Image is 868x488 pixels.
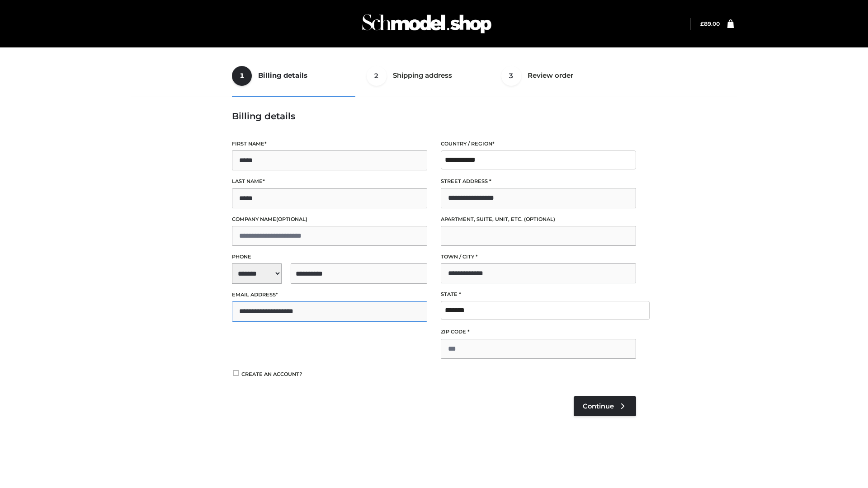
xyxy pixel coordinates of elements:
a: £89.00 [700,20,720,27]
label: Apartment, suite, unit, etc. [441,215,636,224]
input: Create an account? [232,370,240,376]
span: (optional) [524,216,555,222]
label: State [441,290,636,299]
label: Email address [232,291,427,299]
label: Company name [232,215,427,224]
a: Continue [574,396,636,416]
span: Create an account? [241,371,302,377]
bdi: 89.00 [700,20,720,27]
label: ZIP Code [441,328,636,336]
label: First name [232,140,427,148]
label: Town / City [441,253,636,261]
h3: Billing details [232,111,636,122]
img: Schmodel Admin 964 [359,6,495,42]
label: Street address [441,177,636,186]
span: (optional) [276,216,307,222]
label: Country / Region [441,140,636,148]
span: £ [700,20,704,27]
label: Last name [232,177,427,186]
span: Continue [583,402,614,410]
label: Phone [232,253,427,261]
